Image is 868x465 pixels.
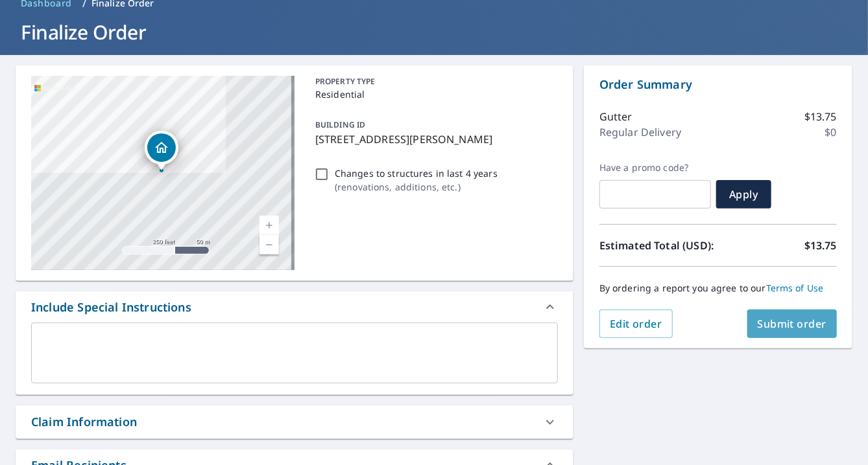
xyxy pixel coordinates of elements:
[610,317,662,331] span: Edit order
[599,109,633,124] p: Gutter
[315,131,553,147] p: [STREET_ADDRESS][PERSON_NAME]
[747,310,838,338] button: Submit order
[804,109,837,124] p: $13.75
[599,76,837,93] p: Order Summary
[259,216,279,235] a: Current Level 17, Zoom In
[16,19,852,45] h1: Finalize Order
[599,124,681,140] p: Regular Delivery
[315,76,553,87] p: PROPERTY TYPE
[16,405,573,438] div: Claim Information
[145,131,178,171] div: Dropped pin, building 1, Residential property, 15318 Calle Enrique Morgan Hill, CA 95037
[716,180,771,209] button: Apply
[727,187,761,201] span: Apply
[31,413,137,431] div: Claim Information
[335,166,498,180] p: Changes to structures in last 4 years
[599,310,673,338] button: Edit order
[315,87,553,101] p: Residential
[259,235,279,255] a: Current Level 17, Zoom Out
[599,162,711,174] label: Have a promo code?
[766,282,824,294] a: Terms of Use
[599,282,837,294] p: By ordering a report you agree to our
[16,291,573,323] div: Include Special Instructions
[804,238,837,253] p: $13.75
[335,180,498,194] p: ( renovations, additions, etc. )
[31,299,191,316] div: Include Special Instructions
[758,317,827,331] span: Submit order
[825,124,837,140] p: $0
[599,238,718,253] p: Estimated Total (USD):
[315,119,365,130] p: BUILDING ID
